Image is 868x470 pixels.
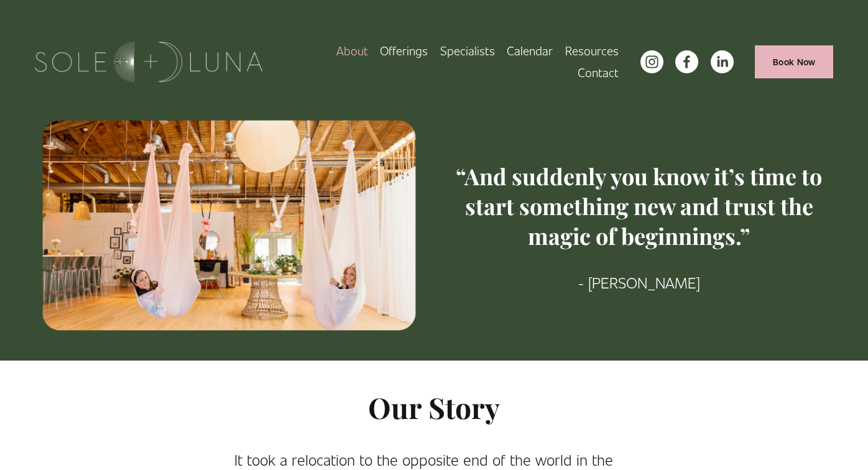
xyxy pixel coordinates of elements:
[234,389,634,426] h2: Our Story
[445,161,833,251] h3: “And suddenly you know it’s time to start something new and trust the magic of beginnings.”
[380,40,428,62] a: folder dropdown
[578,62,619,83] a: Contact
[336,40,368,62] a: About
[565,41,619,60] span: Resources
[711,50,734,73] a: LinkedIn
[380,41,428,60] span: Offerings
[507,40,553,62] a: Calendar
[35,42,263,82] img: Sole + Luna
[440,40,495,62] a: Specialists
[445,270,833,295] p: - [PERSON_NAME]
[675,50,698,73] a: facebook-unauth
[755,45,833,78] a: Book Now
[640,50,663,73] a: instagram-unauth
[565,40,619,62] a: folder dropdown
